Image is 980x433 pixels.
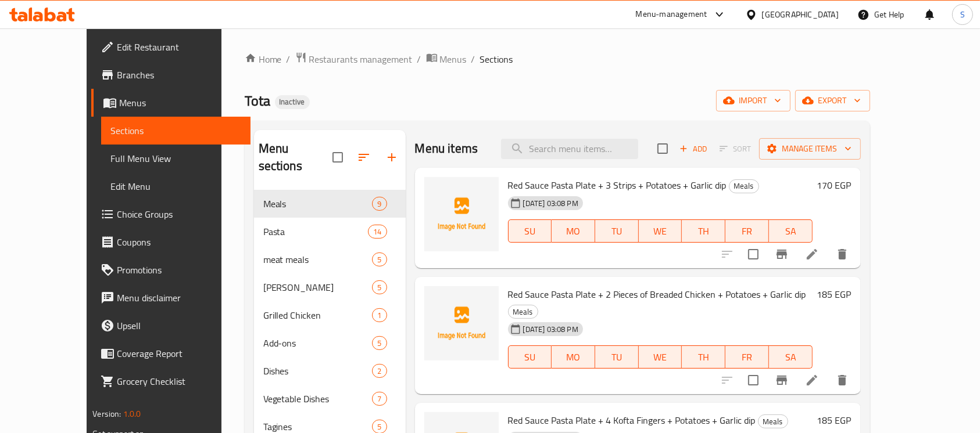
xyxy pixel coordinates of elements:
span: TH [686,349,721,366]
button: WE [639,345,682,369]
span: FR [730,349,764,366]
span: Red Sauce Pasta Plate + 4 Kofta Fingers + Potatoes + Garlic dip [508,412,756,429]
span: Sort sections [350,143,378,171]
span: [DATE] 03:08 PM [518,198,583,209]
div: Meals [758,414,788,428]
a: Menu disclaimer [91,284,251,312]
span: Meals [263,197,373,211]
button: SU [508,345,552,369]
span: Tota [245,88,270,114]
div: Pasta14 [254,218,406,246]
span: FR [730,223,764,240]
a: Branches [91,61,251,89]
span: Edit Menu [110,179,241,193]
span: Menus [119,96,241,110]
input: search [501,139,638,159]
span: Vegetable Dishes [263,392,373,406]
a: Promotions [91,256,251,284]
button: SA [769,219,813,243]
span: 5 [373,254,386,265]
span: 5 [373,421,386,432]
div: Dishes2 [254,357,406,385]
button: MO [552,219,595,243]
span: Sections [110,124,241,138]
h2: Menu items [415,140,478,157]
span: Manage items [768,142,852,156]
a: Menus [91,89,251,117]
div: items [372,364,387,378]
span: Dishes [263,364,373,378]
li: / [417,52,421,66]
div: Menu-management [636,8,707,21]
span: TH [686,223,721,240]
span: Full Menu View [110,151,241,165]
a: Menus [426,52,467,67]
span: Select section first [712,140,759,158]
div: meat meals5 [254,246,406,273]
div: items [372,252,387,266]
button: Manage items [759,138,861,160]
a: Restaurants management [295,52,413,67]
span: Promotions [117,263,241,277]
button: MO [552,345,595,369]
div: items [372,336,387,350]
h6: 185 EGP [817,286,852,302]
button: delete [828,240,856,268]
span: 9 [373,199,386,210]
button: FR [725,345,769,369]
img: Red Sauce Pasta Plate + 2 Pieces of Breaded Chicken + Potatoes + Garlic dip [424,286,499,360]
a: Home [245,52,282,66]
button: WE [639,219,682,243]
li: / [287,52,291,66]
button: Add [675,140,712,158]
span: 1.0.0 [123,406,141,421]
span: Menus [440,52,467,66]
span: WE [643,349,678,366]
span: Select section [650,136,675,161]
span: Add-ons [263,336,373,350]
span: Select to update [741,242,766,266]
span: Branches [117,68,241,82]
span: import [725,93,781,108]
a: Grocery Checklist [91,367,251,395]
span: [PERSON_NAME] [263,280,373,294]
button: Add section [378,143,406,171]
span: meat meals [263,252,373,266]
button: TH [682,345,725,369]
span: TU [600,349,634,366]
div: Clay Tajins [263,280,373,294]
div: items [372,392,387,406]
div: Meals9 [254,190,406,218]
span: Select to update [741,368,766,392]
span: Select all sections [326,145,350,169]
span: Inactive [275,97,310,107]
button: TH [682,219,725,243]
a: Coupons [91,228,251,256]
span: Coverage Report [117,347,241,360]
a: Edit menu item [805,373,819,387]
a: Sections [101,117,251,145]
button: export [795,90,870,111]
span: 5 [373,282,386,293]
div: Vegetable Dishes7 [254,385,406,413]
div: Meals [729,179,759,193]
a: Edit Menu [101,172,251,200]
li: / [471,52,475,66]
span: [DATE] 03:08 PM [518,324,583,335]
span: SA [774,349,808,366]
span: Grocery Checklist [117,374,241,388]
span: Meals [509,305,538,319]
span: 14 [369,226,386,237]
span: 5 [373,338,386,349]
button: Branch-specific-item [768,366,796,394]
a: Full Menu View [101,145,251,172]
button: TU [595,345,639,369]
span: Red Sauce Pasta Plate + 2 Pieces of Breaded Chicken + Potatoes + Garlic dip [508,286,806,303]
span: SA [774,223,808,240]
a: Coverage Report [91,340,251,367]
